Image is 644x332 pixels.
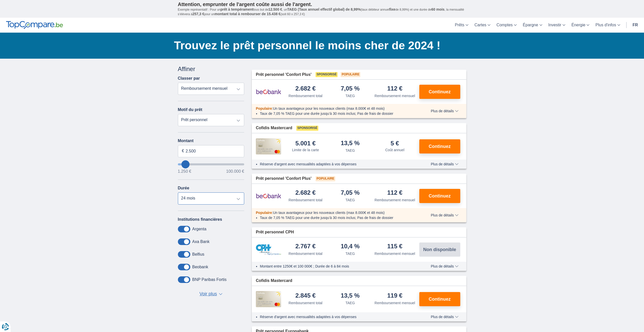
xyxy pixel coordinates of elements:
span: Populaire [316,176,335,181]
button: Continuez [419,292,460,306]
button: Continuez [419,189,460,203]
a: Cartes [471,18,493,33]
span: Populaire [256,106,272,110]
img: pret personnel Cofidis CC [256,291,281,307]
span: prêt à tempérament [220,7,253,11]
button: Plus de détails [427,109,462,113]
span: Prêt personnel 'Confort Plus' [256,176,311,182]
div: Remboursement total [288,300,322,305]
label: Motif du prêt [178,107,202,112]
span: Cofidis Mastercard [256,278,292,284]
div: Remboursement total [288,251,322,256]
div: 2.682 € [295,190,316,196]
a: Énergie [568,18,592,33]
span: Plus de détails [431,315,458,319]
div: Remboursement mensuel [375,197,415,203]
label: Montant [178,139,244,143]
div: 5.001 € [295,140,316,146]
div: : [252,210,420,215]
div: Remboursement mensuel [375,251,415,256]
span: Voir plus [199,291,217,297]
a: Investir [545,18,569,33]
div: 115 € [387,243,402,250]
li: Réserve d'argent avec mensualités adaptées à vos dépenses [260,314,416,319]
label: Classer par [178,76,200,81]
span: Non disponible [423,247,456,252]
div: 2.682 € [295,85,316,92]
a: Comptes [493,18,520,33]
span: Sponsorisé [296,126,318,131]
p: Exemple représentatif : Pour un tous but de , un (taux débiteur annuel de 8,99%) et une durée de ... [178,7,466,16]
div: Coût annuel [385,147,404,152]
li: Montant entre 1250€ et 100 000€ ; Durée de 6 à 84 mois [260,264,416,269]
li: Taux de 7,05 % TAEG pour une durée jusqu’à 30 mois inclus; Pas de frais de dossier [260,111,416,116]
span: € [182,148,184,154]
span: Plus de détails [431,162,458,166]
h1: Trouvez le prêt personnel le moins cher de 2024 ! [174,38,466,53]
div: 7,05 % [341,190,360,196]
div: Remboursement total [288,93,322,98]
button: Plus de détails [427,213,462,217]
div: 13,5 % [341,140,360,147]
input: wantToBorrow [178,163,244,165]
img: pret personnel Beobank [256,85,281,98]
div: TAEG [345,197,355,203]
label: Institutions financières [178,217,222,222]
div: TAEG [345,148,355,153]
span: 100.000 € [226,169,244,173]
span: ▼ [219,293,222,295]
div: 7,05 % [341,85,360,92]
span: Populaire [256,211,272,215]
a: fr [630,18,641,33]
button: Plus de détails [427,162,462,166]
li: Taux de 7,05 % TAEG pour une durée jusqu’à 30 mois inclus; Pas de frais de dossier [260,215,416,220]
span: Prêt personnel CPH [256,229,294,235]
span: 12.500 € [268,7,282,11]
div: 5 € [391,140,399,146]
span: Plus de détails [431,109,458,113]
div: 119 € [387,293,402,299]
div: Affiner [178,65,244,73]
label: Belfius [192,252,204,257]
div: 2.845 € [295,293,316,299]
button: Plus de détails [427,315,462,319]
a: Épargne [520,18,545,33]
a: Plus d'infos [592,18,623,33]
div: 13,5 % [341,293,360,299]
span: Continuez [429,297,451,301]
button: Plus de détails [427,264,462,268]
span: Sponsorisé [316,72,338,77]
div: Limite de la carte [292,147,319,152]
div: TAEG [345,251,355,256]
div: 112 € [387,85,402,92]
span: 257,3 € [193,12,204,16]
img: pret personnel Cofidis CC [256,138,281,154]
span: Populaire [341,72,360,77]
button: Voir plus ▼ [198,291,224,298]
img: pret personnel Beobank [256,190,281,202]
p: Attention, emprunter de l'argent coûte aussi de l'argent. [178,1,466,7]
button: Continuez [419,85,460,99]
div: TAEG [345,300,355,305]
li: Réserve d'argent avec mensualités adaptées à vos dépenses [260,162,416,167]
div: 2.767 € [295,243,316,250]
div: 10,4 % [341,243,360,250]
span: Plus de détails [431,213,458,217]
label: Beobank [192,265,208,269]
div: : [252,106,420,111]
div: Remboursement mensuel [375,93,415,98]
span: 60 mois [431,7,445,11]
span: montant total à rembourser de 15.438 € [215,12,281,16]
div: TAEG [345,93,355,98]
span: TAEG (Taux annuel effectif global) de 8,99% [287,7,361,11]
button: Continuez [419,139,460,153]
span: Continuez [429,144,451,149]
span: Prêt personnel 'Confort Plus' [256,72,311,78]
div: 112 € [387,190,402,196]
img: pret personnel CPH Banque [256,244,281,255]
div: Remboursement mensuel [375,300,415,305]
span: Cofidis Mastercard [256,125,292,131]
label: Argenta [192,227,206,231]
span: fixe [389,7,395,11]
